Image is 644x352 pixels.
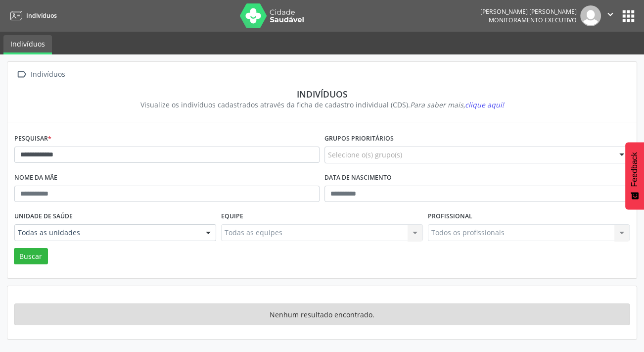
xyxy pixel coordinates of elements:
[580,5,601,26] img: img
[328,150,402,160] span: Selecione o(s) grupo(s)
[21,100,623,110] div: Visualize os indivíduos cadastrados através da ficha de cadastro individual (CDS).
[489,16,577,24] span: Monitoramento Executivo
[620,7,637,25] button: apps
[14,67,67,82] a:  Indivíduos
[465,100,504,109] span: clique aqui!
[7,7,57,24] a: Indivíduos
[324,131,394,147] label: Grupos prioritários
[428,209,472,224] label: Profissional
[480,7,577,16] div: [PERSON_NAME] [PERSON_NAME]
[26,11,57,20] span: Indivíduos
[18,228,196,238] span: Todas as unidades
[605,9,616,20] i: 
[14,209,73,224] label: Unidade de saúde
[14,248,48,265] button: Buscar
[14,67,29,82] i: 
[625,142,644,209] button: Feedback - Mostrar pesquisa
[3,35,52,54] a: Indivíduos
[221,209,243,224] label: Equipe
[324,170,392,186] label: Data de nascimento
[29,67,67,82] div: Indivíduos
[14,303,630,325] div: Nenhum resultado encontrado.
[14,131,51,147] label: Pesquisar
[21,89,623,100] div: Indivíduos
[14,170,57,186] label: Nome da mãe
[601,5,620,26] button: 
[630,152,639,187] span: Feedback
[410,100,504,109] i: Para saber mais,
